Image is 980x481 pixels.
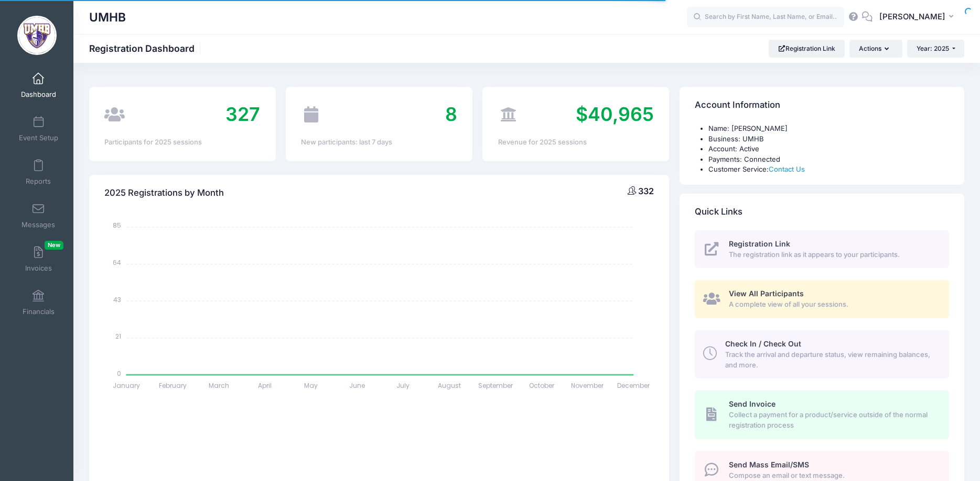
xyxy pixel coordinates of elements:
span: Invoices [25,264,52,273]
span: A complete view of all your sessions. [729,299,937,310]
a: Event Setup [14,110,63,147]
span: Collect a payment for a product/service outside of the normal registration process [729,410,937,430]
span: Messages [21,220,55,229]
div: New participants: last 7 days [301,137,457,148]
span: Financials [23,307,55,316]
tspan: January [113,381,141,390]
a: Contact Us [769,165,805,173]
span: Check In / Check Out [725,339,801,348]
tspan: 64 [113,258,122,267]
a: Financials [14,284,63,321]
tspan: 0 [117,368,122,377]
tspan: April [258,381,272,390]
a: InvoicesNew [14,241,63,277]
span: Reports [26,177,51,186]
tspan: 85 [113,221,122,230]
tspan: February [159,381,187,390]
img: UMHB [17,16,57,55]
div: Revenue for 2025 sessions [498,137,654,148]
span: The registration link as it appears to your participants. [729,250,937,260]
span: Event Setup [19,133,58,142]
span: Track the arrival and departure status, view remaining balances, and more. [725,350,937,370]
h1: UMHB [89,5,126,29]
span: Registration Link [729,239,790,248]
tspan: November [572,381,605,390]
a: Registration Link [769,40,845,58]
a: Check In / Check Out Track the arrival and departure status, view remaining balances, and more. [695,330,949,378]
tspan: September [478,381,513,390]
tspan: June [349,381,365,390]
span: Send Invoice [729,399,776,408]
tspan: August [438,381,461,390]
span: Dashboard [21,90,56,99]
span: $40,965 [576,103,654,126]
h1: Registration Dashboard [89,43,203,54]
span: Year: 2025 [917,44,949,52]
span: Send Mass Email/SMS [729,460,809,469]
li: Customer Service: [708,164,949,175]
button: Actions [849,40,902,58]
button: [PERSON_NAME] [873,5,964,29]
h4: 2025 Registrations by Month [104,178,224,208]
a: View All Participants A complete view of all your sessions. [695,280,949,318]
tspan: 43 [114,295,122,304]
tspan: March [209,381,229,390]
span: 8 [445,103,457,126]
span: 327 [225,103,260,126]
span: 332 [638,186,654,196]
span: Compose an email or text message. [729,471,937,481]
input: Search by First Name, Last Name, or Email... [687,7,844,28]
li: Name: [PERSON_NAME] [708,124,949,134]
li: Payments: Connected [708,154,949,165]
a: Dashboard [14,67,63,104]
a: Reports [14,154,63,191]
span: New [45,241,63,250]
a: Messages [14,197,63,234]
li: Business: UMHB [708,134,949,144]
button: Year: 2025 [907,40,964,58]
span: View All Participants [729,289,804,298]
h4: Account Information [695,91,780,120]
li: Account: Active [708,144,949,154]
tspan: October [529,381,555,390]
tspan: 21 [116,332,122,341]
a: Send Invoice Collect a payment for a product/service outside of the normal registration process [695,390,949,439]
div: Participants for 2025 sessions [104,137,260,148]
h4: Quick Links [695,197,742,227]
span: [PERSON_NAME] [879,11,945,23]
tspan: July [397,381,410,390]
a: Registration Link The registration link as it appears to your participants. [695,230,949,269]
tspan: December [618,381,651,390]
tspan: May [304,381,318,390]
